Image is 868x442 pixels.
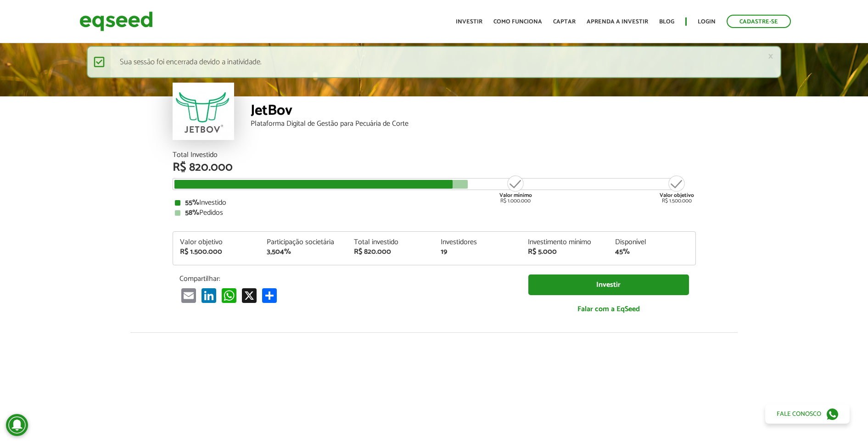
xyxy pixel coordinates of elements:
a: × [768,51,773,61]
div: R$ 5.000 [528,248,601,256]
a: X [240,288,258,303]
a: Aprenda a investir [587,19,648,25]
div: Investimento mínimo [528,239,601,246]
a: WhatsApp [220,288,238,303]
div: 45% [615,248,689,256]
div: Sua sessão foi encerrada devido a inatividade. [87,46,781,78]
a: Cadastre-se [727,15,791,28]
a: Como funciona [493,19,542,25]
div: Investidores [441,239,514,246]
div: R$ 1.500.000 [660,174,694,204]
a: Investir [456,19,482,25]
div: R$ 1.500.000 [180,248,253,256]
div: Disponível [615,239,689,246]
a: Fale conosco [765,404,850,424]
a: Falar com a EqSeed [528,300,689,319]
div: Pedidos [175,209,694,217]
a: Captar [553,19,576,25]
div: Investido [175,199,694,207]
strong: Valor objetivo [660,191,694,200]
div: R$ 820.000 [173,162,696,173]
a: Login [698,19,716,25]
div: Total Investido [173,151,696,159]
a: Investir [528,274,689,295]
p: Compartilhar: [179,274,515,283]
a: Email [179,288,198,303]
strong: 58% [185,207,199,219]
a: LinkedIn [200,288,218,303]
div: R$ 820.000 [354,248,427,256]
div: Total investido [354,239,427,246]
div: R$ 1.000.000 [498,174,533,204]
strong: Valor mínimo [499,191,532,200]
div: JetBov [251,103,696,120]
a: Compartilhar [260,288,279,303]
div: 3,504% [267,248,340,256]
div: Plataforma Digital de Gestão para Pecuária de Corte [251,120,696,128]
div: 19 [441,248,514,256]
strong: 55% [185,196,199,209]
div: Valor objetivo [180,239,253,246]
a: Blog [659,19,674,25]
img: EqSeed [79,9,153,34]
div: Participação societária [267,239,340,246]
